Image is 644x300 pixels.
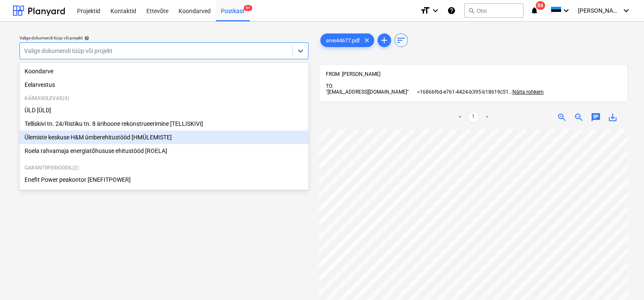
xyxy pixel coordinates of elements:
[244,5,252,11] span: 9+
[19,64,308,78] div: Koondarve
[326,83,333,89] span: TO:
[455,112,465,122] a: Previous page
[19,186,308,200] div: Paldiski mnt 48a Tallinn [PALDISKI]
[557,112,567,122] span: zoom_in
[621,6,631,16] i: keyboard_arrow_down
[326,71,380,77] span: FROM: [PERSON_NAME]
[447,6,456,16] i: Abikeskus
[608,112,618,122] span: save_alt
[19,78,308,92] div: Eelarvestus
[420,6,430,16] i: format_size
[19,35,308,41] div: Valige dokumendi tüüp või projekt
[561,6,571,16] i: keyboard_arrow_down
[19,103,308,117] div: ÜLD [ÜLD]
[530,6,539,16] i: notifications
[468,7,475,14] span: search
[468,112,479,122] a: Page 1 is your current page
[379,35,389,45] span: add
[578,7,620,14] span: [PERSON_NAME]
[536,1,545,10] span: 88
[512,89,544,95] span: Näita rohkem
[326,89,509,95] span: "[EMAIL_ADDRESS][DOMAIN_NAME]" <16866f6d-e761-4424-b395-b18619c51
[320,33,374,47] div: arve44677.pdf
[430,6,440,16] i: keyboard_arrow_down
[19,144,308,158] div: Roela rahvamaja energiatõhususe ehitustööd [ROELA]
[464,3,523,18] button: Otsi
[19,186,308,200] div: [STREET_ADDRESS] [PALDISKI]
[19,173,308,186] div: Enefit Power peakontor [ENEFITPOWER]
[574,112,584,122] span: zoom_out
[25,95,303,102] p: Käimasolevad ( 4 )
[25,164,303,172] p: Garantiiperioodil ( 2 )
[591,112,601,122] span: chat
[482,112,492,122] a: Next page
[509,89,544,95] span: ...
[19,131,308,144] div: Ülemiste keskuse H&M ümberehitustööd [HMÜLEMISTE]
[362,35,372,45] span: clear
[19,117,308,131] div: Telliskivi tn. 24/Ristiku tn. 8 ärihoone rekonstrueerimine [TELLISKIVI]
[321,37,365,44] span: arve44677.pdf
[396,35,406,45] span: sort
[83,36,89,41] span: help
